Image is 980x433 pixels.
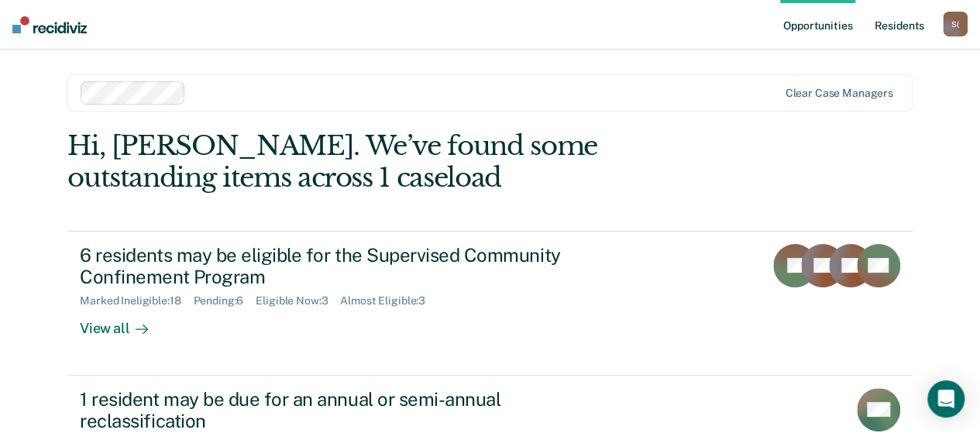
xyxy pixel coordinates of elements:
a: 6 residents may be eligible for the Supervised Community Confinement ProgramMarked Ineligible:18P... [67,231,913,376]
div: 6 residents may be eligible for the Supervised Community Confinement Program [80,244,624,289]
div: Clear case managers [785,87,892,100]
div: Eligible Now : 3 [256,294,340,308]
div: View all [80,308,167,338]
div: 1 resident may be due for an annual or semi-annual reclassification [80,388,624,433]
button: S( [943,12,968,36]
div: Almost Eligible : 3 [340,294,438,308]
div: S ( [943,12,968,36]
div: Pending : 6 [193,294,256,308]
img: Recidiviz [12,16,87,33]
div: Hi, [PERSON_NAME]. We’ve found some outstanding items across 1 caseload [67,130,743,194]
div: Open Intercom Messenger [927,380,965,418]
div: Marked Ineligible : 18 [80,294,193,308]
